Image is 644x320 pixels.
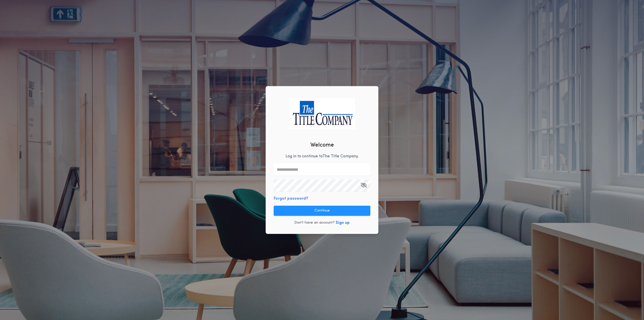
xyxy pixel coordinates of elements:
button: Continue [274,206,370,216]
p: Log in to continue to The Title Company . [286,153,359,159]
h2: Welcome [310,141,334,149]
img: logo [289,98,355,129]
button: Sign up [336,220,350,226]
button: Forgot password? [274,196,308,202]
p: Don't have an account? [294,220,335,225]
